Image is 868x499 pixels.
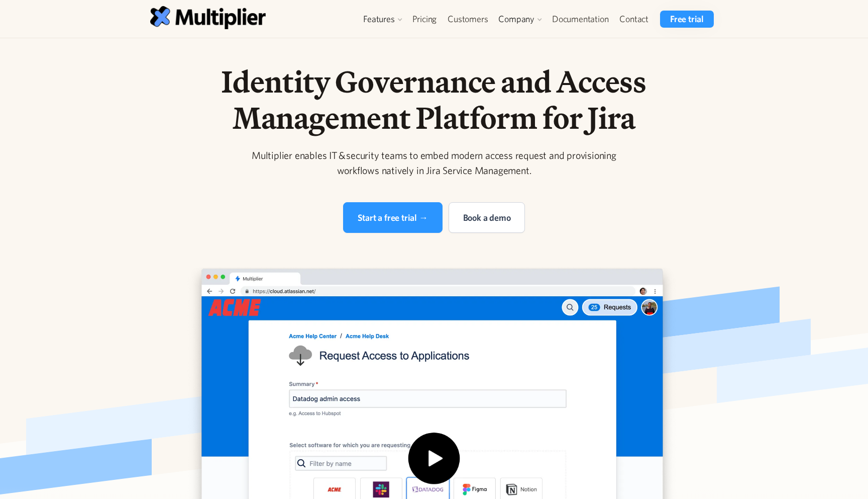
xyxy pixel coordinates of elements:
[363,13,394,25] div: Features
[493,11,547,28] div: Company
[498,13,534,25] div: Company
[358,211,428,224] div: Start a free trial →
[463,211,511,224] div: Book a demo
[449,202,525,233] a: Book a demo
[177,63,691,136] h1: Identity Governance and Access Management Platform for Jira
[402,433,466,497] img: Play icon
[241,148,627,178] div: Multiplier enables IT & security teams to embed modern access request and provisioning workflows ...
[547,11,614,28] a: Documentation
[343,202,443,233] a: Start a free trial →
[660,11,714,28] a: Free trial
[614,11,654,28] a: Contact
[442,11,493,28] a: Customers
[358,11,406,28] div: Features
[407,11,443,28] a: Pricing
